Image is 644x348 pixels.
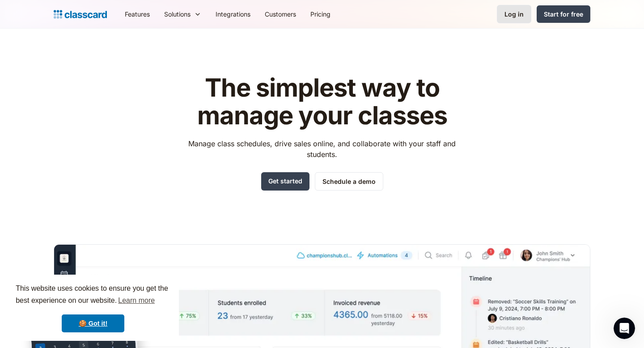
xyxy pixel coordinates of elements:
a: Logo [54,8,107,21]
div: Log in [504,9,524,19]
h1: The simplest way to manage your classes [180,74,464,129]
a: dismiss cookie message [62,314,124,332]
a: Schedule a demo [315,172,383,191]
div: cookieconsent [7,275,179,341]
span: This website uses cookies to ensure you get the best experience on our website. [16,283,170,307]
a: Start for free [537,5,590,23]
a: Log in [497,5,531,23]
iframe: Intercom live chat [614,318,635,339]
div: Solutions [164,9,191,19]
div: Start for free [544,9,583,19]
p: Manage class schedules, drive sales online, and collaborate with your staff and students. [180,138,464,160]
a: Pricing [303,4,338,24]
a: learn more about cookies [117,294,156,307]
a: Features [118,4,157,24]
a: Get started [261,172,309,191]
a: Customers [258,4,303,24]
div: Solutions [157,4,208,24]
a: Integrations [208,4,258,24]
